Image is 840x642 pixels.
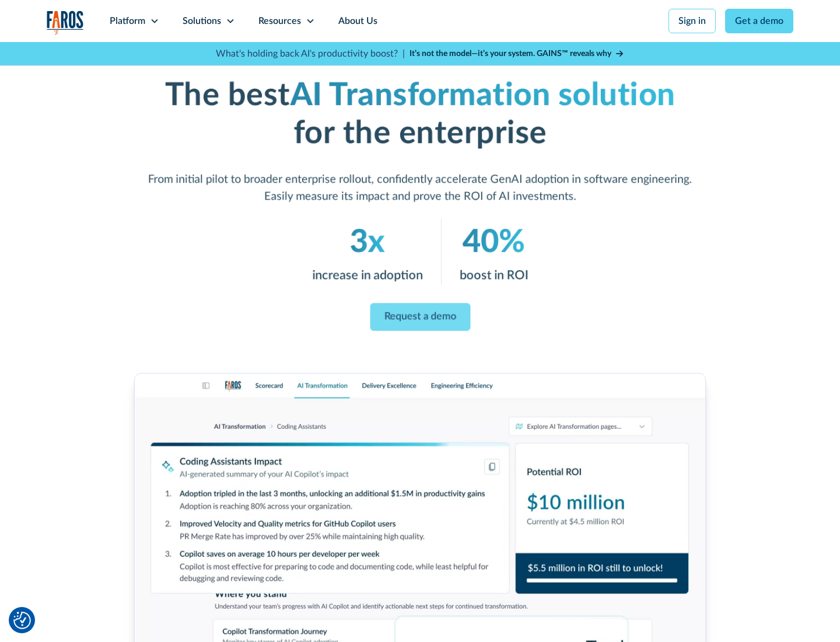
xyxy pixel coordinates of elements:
[216,47,405,61] p: What's holding back AI's productivity boost? |
[13,612,31,629] img: Revisit consent button
[110,14,145,28] div: Platform
[258,14,301,28] div: Resources
[668,9,716,33] a: Sign in
[13,612,31,629] button: Cookie Settings
[148,171,692,205] p: From initial pilot to broader enterprise rollout, confidently accelerate GenAI adoption in softwa...
[312,266,422,285] p: increase in adoption
[350,226,385,258] em: 3x
[370,303,470,332] a: Request a demo
[460,266,528,285] p: boost in ROI
[47,11,84,34] a: home
[293,118,547,149] strong: for the enterprise
[409,50,611,58] strong: It’s not the model—it’s your system. GAINS™ reveals why
[463,226,525,258] em: 40%
[725,9,793,33] a: Get a demo
[290,79,675,111] em: AI Transformation solution
[47,11,84,34] img: Logo of the analytics and reporting company Faros.
[409,48,624,60] a: It’s not the model—it’s your system. GAINS™ reveals why
[183,14,221,28] div: Solutions
[164,79,290,111] strong: The best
